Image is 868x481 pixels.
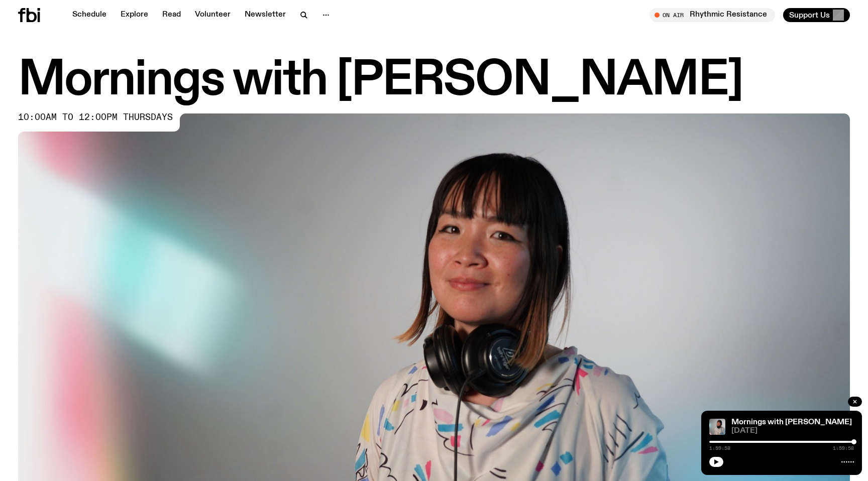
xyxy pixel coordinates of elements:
span: 1:59:58 [709,446,730,451]
button: Support Us [783,8,850,22]
button: On AirRhythmic Resistance [649,8,775,22]
span: [DATE] [731,427,854,435]
h1: Mornings with [PERSON_NAME] [18,58,850,103]
span: 10:00am to 12:00pm thursdays [18,113,173,122]
a: Schedule [66,8,113,22]
a: Newsletter [239,8,292,22]
a: Explore [115,8,154,22]
span: Support Us [789,11,830,20]
a: Volunteer [189,8,237,22]
span: 1:59:58 [833,446,854,451]
a: Read [156,8,187,22]
img: Kana Frazer is smiling at the camera with her head tilted slightly to her left. She wears big bla... [709,419,725,435]
a: Mornings with [PERSON_NAME] [731,418,852,426]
